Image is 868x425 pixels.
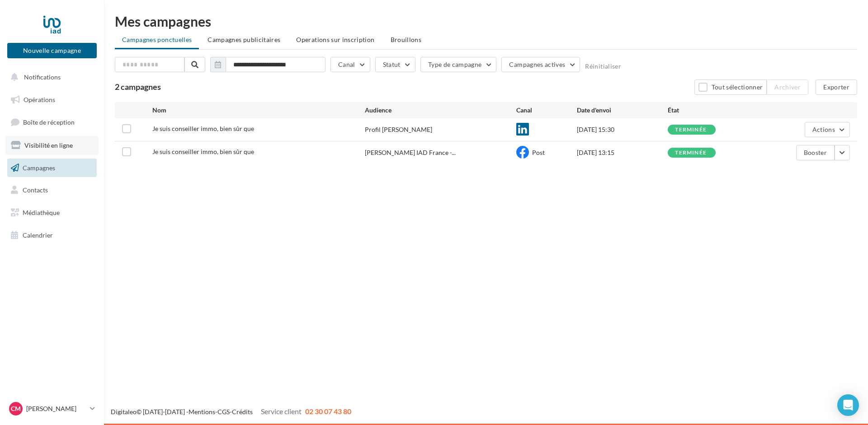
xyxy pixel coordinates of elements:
[5,203,99,222] a: Médiathèque
[7,400,97,417] a: CM [PERSON_NAME]
[111,408,137,416] a: Digitaleo
[5,68,95,87] button: Notifications
[24,73,61,81] span: Notifications
[23,231,53,239] span: Calendrier
[5,159,99,177] a: Campagnes
[305,407,351,416] span: 02 30 07 43 80
[208,36,280,43] span: Campagnes publicitaires
[5,112,99,132] a: Boîte de réception
[668,106,759,115] div: État
[796,145,835,160] button: Booster
[5,136,99,155] a: Visibilité en ligne
[232,408,253,416] a: Crédits
[111,408,351,416] span: © [DATE]-[DATE] - - -
[11,404,21,413] span: CM
[509,61,565,68] span: Campagnes actives
[152,125,254,132] span: Je suis conseiller immo, bien sûr que
[365,148,456,157] span: [PERSON_NAME] IAD France -...
[365,106,516,115] div: Audience
[837,394,859,416] div: Open Intercom Messenger
[24,141,73,149] span: Visibilité en ligne
[694,79,767,95] button: Tout sélectionner
[812,126,835,133] span: Actions
[585,63,621,70] button: Réinitialiser
[577,125,668,134] div: [DATE] 15:30
[115,82,161,92] span: 2 campagnes
[296,36,374,43] span: Operations sur inscription
[516,106,577,115] div: Canal
[675,150,707,156] div: terminée
[23,163,55,171] span: Campagnes
[189,408,215,416] a: Mentions
[152,106,365,115] div: Nom
[24,96,55,103] span: Opérations
[577,106,668,115] div: Date d'envoi
[365,125,432,134] div: Profil [PERSON_NAME]
[805,122,850,137] button: Actions
[675,127,707,133] div: terminée
[767,79,808,95] button: Archiver
[261,407,302,416] span: Service client
[5,90,99,109] a: Opérations
[330,57,370,72] button: Canal
[501,57,580,72] button: Campagnes actives
[152,148,254,155] span: Je suis conseiller immo, bien sûr que
[5,226,99,245] a: Calendrier
[375,57,415,72] button: Statut
[115,14,857,28] div: Mes campagnes
[532,149,545,156] span: Post
[217,408,230,416] a: CGS
[7,43,97,58] button: Nouvelle campagne
[5,181,99,200] a: Contacts
[577,148,668,157] div: [DATE] 13:15
[420,57,497,72] button: Type de campagne
[816,79,857,95] button: Exporter
[23,209,60,216] span: Médiathèque
[26,404,86,413] p: [PERSON_NAME]
[23,118,75,126] span: Boîte de réception
[391,36,422,43] span: Brouillons
[23,186,48,194] span: Contacts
